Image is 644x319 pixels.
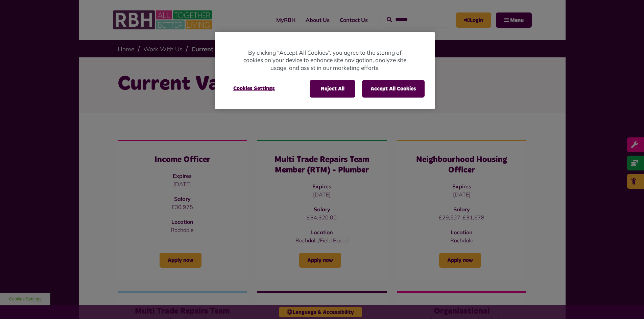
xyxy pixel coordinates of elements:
[225,80,283,97] button: Cookies Settings
[215,32,435,109] div: Cookie banner
[242,49,408,72] p: By clicking “Accept All Cookies”, you agree to the storing of cookies on your device to enhance s...
[310,80,355,98] button: Reject All
[362,80,425,98] button: Accept All Cookies
[215,32,435,109] div: Privacy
